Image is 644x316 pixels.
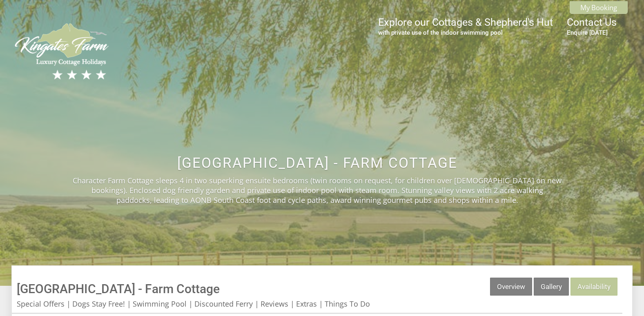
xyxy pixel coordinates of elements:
[534,278,569,296] a: Gallery
[11,21,114,82] img: Kingates Farm
[570,1,628,14] a: My Booking
[261,299,288,309] a: Reviews
[17,282,220,296] a: [GEOGRAPHIC_DATA] - Farm Cottage
[73,176,562,205] p: Character Farm Cottage sleeps 4 in two superking ensuite bedrooms (twin rooms on request, for chi...
[570,278,617,296] a: Availability
[378,16,553,36] a: Explore our Cottages & Shepherd's Hutwith private use of the indoor swimming pool
[17,299,65,309] a: Special Offers
[133,299,187,309] a: Swimming Pool
[73,155,562,171] h2: [GEOGRAPHIC_DATA] - Farm Cottage
[490,278,532,296] a: Overview
[567,16,617,36] a: Contact UsEnquire [DATE]
[194,299,253,309] a: Discounted Ferry
[72,299,125,309] a: Dogs Stay Free!
[325,299,370,309] a: Things To Do
[378,29,553,36] small: with private use of the indoor swimming pool
[567,29,617,36] small: Enquire [DATE]
[296,299,317,309] a: Extras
